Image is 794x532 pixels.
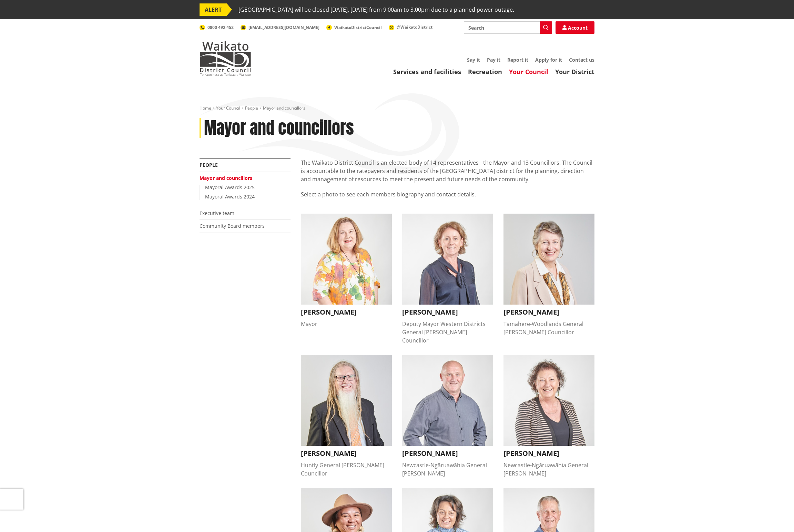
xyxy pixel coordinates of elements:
[205,193,255,200] a: Mayoral Awards 2024
[241,24,319,30] a: [EMAIL_ADDRESS][DOMAIN_NAME]
[464,21,552,34] input: Search input
[402,320,493,345] div: Deputy Mayor Western Districts General [PERSON_NAME] Councillor
[301,214,392,305] img: Jacqui Church
[503,449,594,458] h3: [PERSON_NAME]
[200,223,265,229] a: Community Board members
[397,24,432,30] span: @WaikatoDistrict
[503,355,594,446] img: Janet Gibb
[467,57,480,63] a: Say it
[204,118,354,138] h1: Mayor and councillors
[301,308,392,316] h3: [PERSON_NAME]
[535,57,562,63] a: Apply for it
[402,214,493,305] img: Carolyn Eyre
[402,308,493,316] h3: [PERSON_NAME]
[301,190,594,207] p: Select a photo to see each members biography and contact details.
[301,214,392,328] button: Jacqui Church [PERSON_NAME] Mayor
[334,24,382,30] span: WaikatoDistrictCouncil
[402,449,493,458] h3: [PERSON_NAME]
[301,355,392,446] img: David Whyte
[503,214,594,305] img: Crystal Beavis
[216,105,240,111] a: Your Council
[248,24,319,30] span: [EMAIL_ADDRESS][DOMAIN_NAME]
[200,175,252,181] a: Mayor and councillors
[509,68,548,76] a: Your Council
[207,24,234,30] span: 0800 492 452
[301,449,392,458] h3: [PERSON_NAME]
[503,308,594,316] h3: [PERSON_NAME]
[245,105,258,111] a: People
[301,461,392,478] div: Huntly General [PERSON_NAME] Councillor
[205,184,255,191] a: Mayoral Awards 2025
[200,3,227,16] span: ALERT
[487,57,500,63] a: Pay it
[200,105,211,111] a: Home
[468,68,502,76] a: Recreation
[200,24,234,30] a: 0800 492 452
[402,355,493,478] button: Eugene Patterson [PERSON_NAME] Newcastle-Ngāruawāhia General [PERSON_NAME]
[402,214,493,345] button: Carolyn Eyre [PERSON_NAME] Deputy Mayor Western Districts General [PERSON_NAME] Councillor
[301,320,392,328] div: Mayor
[263,105,305,111] span: Mayor and councillors
[556,21,594,34] a: Account
[389,24,432,30] a: @WaikatoDistrict
[301,355,392,478] button: David Whyte [PERSON_NAME] Huntly General [PERSON_NAME] Councillor
[555,68,594,76] a: Your District
[393,68,461,76] a: Services and facilities
[503,320,594,336] div: Tamahere-Woodlands General [PERSON_NAME] Councillor
[402,355,493,446] img: Eugene Patterson
[503,355,594,478] button: Janet Gibb [PERSON_NAME] Newcastle-Ngāruawāhia General [PERSON_NAME]
[200,105,594,111] nav: breadcrumb
[507,57,528,63] a: Report it
[402,461,493,478] div: Newcastle-Ngāruawāhia General [PERSON_NAME]
[301,158,594,183] p: The Waikato District Council is an elected body of 14 representatives - the Mayor and 13 Councill...
[326,24,382,30] a: WaikatoDistrictCouncil
[200,210,234,216] a: Executive team
[569,57,594,63] a: Contact us
[200,162,218,168] a: People
[238,3,514,16] span: [GEOGRAPHIC_DATA] will be closed [DATE], [DATE] from 9:00am to 3:00pm due to a planned power outage.
[200,41,251,76] img: Waikato District Council - Te Kaunihera aa Takiwaa o Waikato
[503,461,594,478] div: Newcastle-Ngāruawāhia General [PERSON_NAME]
[503,214,594,336] button: Crystal Beavis [PERSON_NAME] Tamahere-Woodlands General [PERSON_NAME] Councillor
